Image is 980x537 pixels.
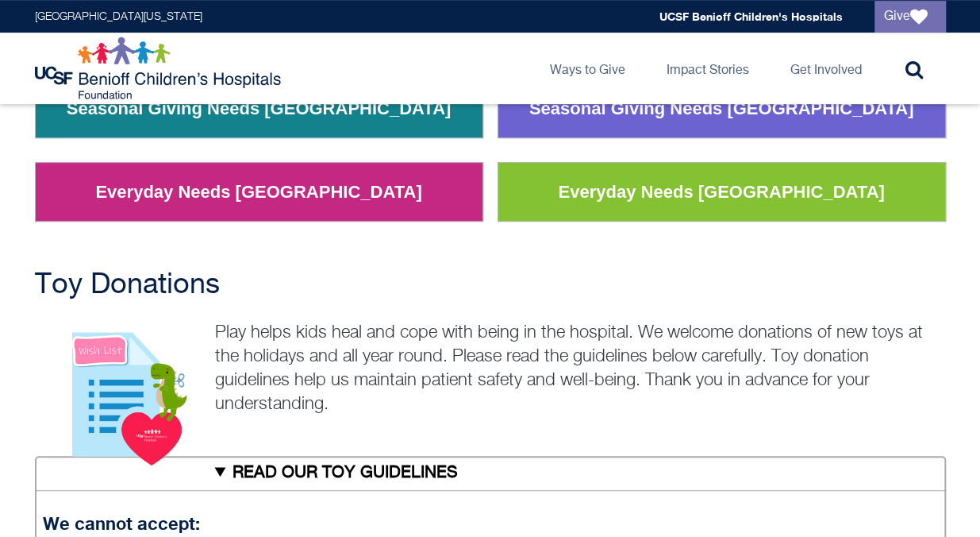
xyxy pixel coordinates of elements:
a: Everyday Needs [GEOGRAPHIC_DATA] [546,172,896,213]
a: Get Involved [778,33,874,104]
a: Seasonal Giving Needs [GEOGRAPHIC_DATA] [55,88,463,129]
img: Logo for UCSF Benioff Children's Hospitals Foundation [35,37,285,100]
a: [GEOGRAPHIC_DATA][US_STATE] [35,11,202,22]
strong: We cannot accept: [43,513,200,534]
img: View our wish lists [35,315,207,467]
p: Play helps kids heal and cope with being in the hospital. We welcome donations of new toys at the... [35,321,946,416]
a: Impact Stories [654,33,762,104]
a: Ways to Give [537,33,638,104]
a: Seasonal Giving Needs [GEOGRAPHIC_DATA] [517,88,926,129]
a: UCSF Benioff Children's Hospitals [659,10,843,23]
h2: Toy Donations [35,269,946,301]
a: Everyday Needs [GEOGRAPHIC_DATA] [83,172,433,213]
a: Give [874,1,946,33]
summary: READ OUR TOY GUIDELINES [35,456,946,491]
